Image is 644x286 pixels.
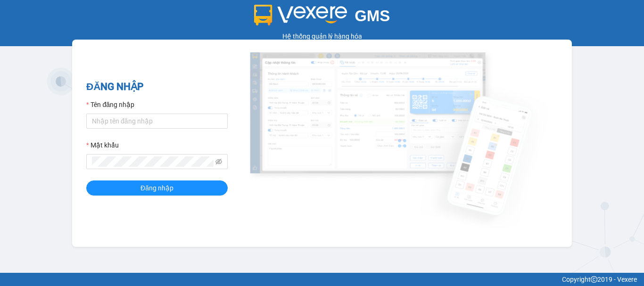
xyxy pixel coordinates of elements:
[591,276,597,283] span: copyright
[86,79,228,95] h2: ĐĂNG NHẬP
[140,183,173,193] span: Đăng nhập
[254,5,347,25] img: logo 2
[7,274,637,285] div: Copyright 2019 - Vexere
[86,180,228,196] button: Đăng nhập
[86,140,119,150] label: Mật khẩu
[355,7,390,25] span: GMS
[86,99,134,110] label: Tên đăng nhập
[215,158,222,165] span: eye-invisible
[86,114,228,129] input: Tên đăng nhập
[254,14,390,22] a: GMS
[92,156,214,167] input: Mật khẩu
[2,31,642,41] div: Hệ thống quản lý hàng hóa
